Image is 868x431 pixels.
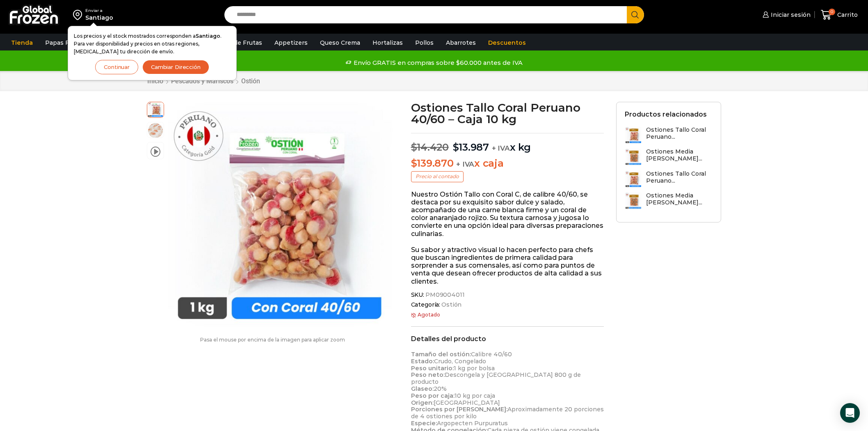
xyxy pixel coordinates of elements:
[411,351,471,358] strong: Tamaño del ostión:
[41,35,87,50] a: Papas Fritas
[85,8,113,14] div: Enviar a
[625,148,713,166] a: Ostiones Media [PERSON_NAME]...
[411,291,604,298] span: SKU:
[456,160,474,168] span: + IVA
[241,77,260,85] a: Ostión
[411,392,455,399] strong: Peso por caja:
[411,158,604,170] p: x caja
[411,312,604,318] p: Agotado
[196,33,220,39] strong: Santiago
[411,171,464,182] p: Precio al contado
[769,11,811,19] span: Iniciar sesión
[411,246,604,285] p: Su sabor y atractivo visual lo hacen perfecto para chefs que buscan ingredientes de primera calid...
[316,35,364,50] a: Queso Crema
[492,144,510,152] span: + IVA
[411,157,454,169] bdi: 139.870
[211,35,266,50] a: Pulpa de Frutas
[7,35,37,50] a: Tienda
[411,301,604,308] span: Categoría:
[646,170,713,184] h3: Ostiones Tallo Coral Peruano...
[411,358,434,365] strong: Estado:
[411,133,604,154] p: x kg
[453,141,459,153] span: $
[625,126,713,144] a: Ostiones Tallo Coral Peruano...
[74,32,231,56] p: Los precios y el stock mostrados corresponden a . Para ver disponibilidad y precios en otras regi...
[95,60,138,74] button: Continuar
[835,11,858,19] span: Carrito
[411,141,449,153] bdi: 14.420
[270,35,312,50] a: Appetizers
[171,77,234,85] a: Pescados y Mariscos
[147,101,164,117] span: con coral 40:60
[411,365,454,372] strong: Peso unitario:
[627,6,644,23] button: Search button
[646,148,713,162] h3: Ostiones Media [PERSON_NAME]...
[147,77,260,85] nav: Breadcrumb
[440,301,461,308] a: Ostión
[411,157,417,169] span: $
[625,110,707,118] h2: Productos relacionados
[85,14,113,22] div: Santiago
[411,35,438,50] a: Pollos
[761,7,811,23] a: Iniciar sesión
[368,35,407,50] a: Hortalizas
[147,337,399,343] p: Pasa el mouse por encima de la imagen para aplicar zoom
[411,406,507,413] strong: Porciones por [PERSON_NAME]:
[411,102,604,125] h1: Ostiones Tallo Coral Peruano 40/60 – Caja 10 kg
[424,291,465,298] span: PM09004011
[453,141,489,153] bdi: 13.987
[829,9,835,15] span: 0
[147,77,164,85] a: Inicio
[646,126,713,140] h3: Ostiones Tallo Coral Peruano...
[411,420,437,427] strong: Especie:
[840,403,860,423] div: Open Intercom Messenger
[411,371,445,378] strong: Peso neto:
[625,192,713,210] a: Ostiones Media [PERSON_NAME]...
[411,335,604,343] h2: Detalles del producto
[484,35,530,50] a: Descuentos
[411,141,417,153] span: $
[442,35,480,50] a: Abarrotes
[142,60,209,74] button: Cambiar Dirección
[411,385,434,392] strong: Glaseo:
[625,170,713,188] a: Ostiones Tallo Coral Peruano...
[411,399,434,406] strong: Origen:
[819,5,860,25] a: 0 Carrito
[411,190,604,238] p: Nuestro Ostión Tallo con Coral C, de calibre 40/60, se destaca por su exquisito sabor dulce y sal...
[147,122,164,139] span: ostion tallo coral
[73,8,85,22] img: address-field-icon.svg
[646,192,713,206] h3: Ostiones Media [PERSON_NAME]...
